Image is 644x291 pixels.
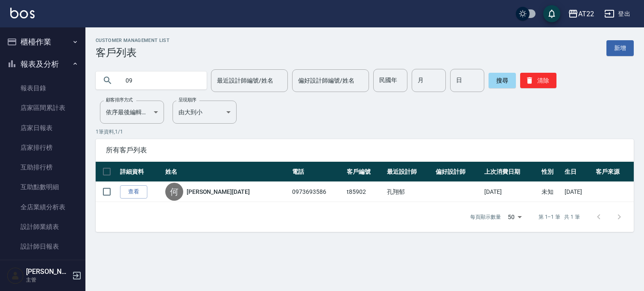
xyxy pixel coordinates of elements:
[3,98,82,118] a: 店家區間累計表
[504,205,525,229] div: 50
[594,162,634,182] th: 客戶來源
[565,5,597,23] button: AT22
[100,101,164,124] div: 依序最後編輯時間
[26,276,70,284] p: 主管
[543,5,560,22] button: save
[539,182,562,202] td: 未知
[10,8,35,18] img: Logo
[3,256,82,276] a: 設計師業績分析表
[118,162,163,182] th: 詳細資料
[163,162,290,182] th: 姓名
[3,197,82,217] a: 全店業績分析表
[520,73,556,88] button: 清除
[120,185,147,199] a: 查看
[562,162,593,182] th: 生日
[482,162,539,182] th: 上次消費日期
[3,157,82,177] a: 互助排行榜
[3,53,82,75] button: 報表及分析
[385,162,433,182] th: 最近設計師
[165,183,183,201] div: 何
[290,162,345,182] th: 電話
[96,38,170,43] h2: Customer Management List
[539,213,580,221] p: 第 1–1 筆 共 1 筆
[3,177,82,197] a: 互助點數明細
[345,182,385,202] td: t85902
[601,6,634,22] button: 登出
[562,182,593,202] td: [DATE]
[470,213,501,221] p: 每頁顯示數量
[606,40,634,56] a: 新增
[187,187,250,196] a: [PERSON_NAME][DATE]
[120,69,200,92] input: 搜尋關鍵字
[482,182,539,202] td: [DATE]
[96,128,634,136] p: 1 筆資料, 1 / 1
[489,73,516,88] button: 搜尋
[3,78,82,98] a: 報表目錄
[578,9,594,19] div: AT22
[3,138,82,157] a: 店家排行榜
[290,182,345,202] td: 0973693586
[106,146,624,154] span: 所有客戶列表
[539,162,562,182] th: 性別
[26,267,70,276] h5: [PERSON_NAME]
[96,47,170,59] h3: 客戶列表
[7,267,24,284] img: Person
[106,97,133,103] label: 顧客排序方式
[3,118,82,138] a: 店家日報表
[3,237,82,256] a: 設計師日報表
[3,217,82,237] a: 設計師業績表
[345,162,385,182] th: 客戶編號
[433,162,482,182] th: 偏好設計師
[173,101,237,124] div: 由大到小
[3,31,82,53] button: 櫃檯作業
[179,97,196,103] label: 呈現順序
[385,182,433,202] td: 孔翔郁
